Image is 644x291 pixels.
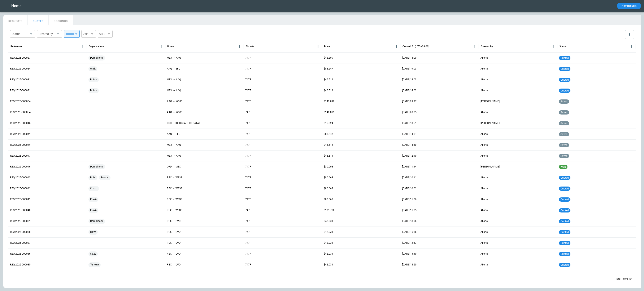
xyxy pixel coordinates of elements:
[10,165,31,169] p: REQ-2025-000046
[10,143,31,147] p: REQ-2025-000049
[402,143,417,147] p: 19/06/2025 14:50
[10,219,31,223] p: REQ-2025-000039
[560,144,568,147] span: saved
[402,252,417,256] p: 14/05/2025 13:40
[402,132,417,136] p: 19/06/2025 14:51
[10,176,31,179] p: REQ-2025-000043
[472,44,478,49] button: Created At (UTC+03:00) column menu
[560,165,567,168] span: won
[480,111,488,114] p: Aliona
[88,74,99,85] span: Boftm
[560,187,570,190] span: quoted
[402,187,417,190] p: 16/05/2025 10:02
[245,219,251,223] p: 747F
[167,143,181,147] p: MEX → AAQ
[402,230,417,234] p: 14/05/2025 15:55
[10,121,31,125] p: REQ-2025-000046
[245,132,251,136] p: 747F
[88,259,101,270] span: Tunelux
[480,230,488,234] p: Aliona
[560,111,568,114] span: saved
[560,89,570,92] span: quoted
[245,100,251,103] p: 747F
[480,198,488,201] p: Aliona
[480,263,488,267] p: Aliona
[402,121,417,125] p: 23/06/2025 13:59
[560,252,570,255] span: quoted
[402,209,417,212] p: 15/05/2025 11:05
[324,67,333,71] p: $88.247
[324,230,333,234] p: $42.031
[560,198,570,201] span: quoted
[324,165,333,169] p: $30.003
[167,165,181,169] p: ORD → MEX
[324,78,333,81] p: $46.514
[245,230,251,234] p: 747F
[10,241,31,245] p: REQ-2025-000037
[324,252,333,256] p: $42.031
[167,78,181,81] p: MEX → AAQ
[245,121,251,125] p: 747F
[480,241,488,245] p: Aliona
[393,44,399,49] button: Price column menu
[245,143,251,147] p: 747F
[560,220,570,223] span: quoted
[324,198,333,201] p: $80.663
[10,56,31,60] p: REQ-2025-000087
[402,111,417,114] p: 02/07/2025 20:05
[10,209,31,212] p: REQ-2025-000040
[167,219,180,223] p: PEX → LWO
[49,15,73,25] button: BOOKINGS
[10,230,31,234] p: REQ-2025-000038
[402,219,417,223] p: 14/05/2025 18:06
[245,187,251,190] p: 747F
[10,89,31,92] p: REQ-2025-000081
[99,172,110,183] span: Roudar
[11,3,22,8] h1: Home
[560,209,570,212] span: quoted
[480,78,488,81] p: Aliona
[324,132,333,136] p: $88.247
[167,121,200,125] p: ORD → JFK
[39,32,55,36] div: Created By
[167,100,182,103] p: AAQ → WSSS
[28,15,49,25] button: QUOTES
[480,209,488,212] p: Aliona
[10,187,31,190] p: REQ-2025-000042
[245,176,251,179] p: 747F
[560,231,570,234] span: quoted
[10,263,31,267] p: REQ-2025-000035
[402,78,417,81] p: 17/07/2025 14:03
[402,176,417,179] p: 19/05/2025 10:11
[88,216,105,227] span: Domainone
[324,176,333,179] p: $80.663
[480,143,488,147] p: Aliona
[167,154,181,158] p: MEX → AAQ
[615,277,628,281] p: Total Rows:
[167,132,180,136] p: AAQ → SFO
[89,45,104,48] div: Organisations
[480,56,488,60] p: Aliona
[560,242,570,245] span: quoted
[402,100,417,103] p: 03/07/2025 09:37
[167,252,180,256] p: PEX → LWO
[10,132,31,136] p: REQ-2025-000049
[550,44,556,49] button: Created by column menu
[158,44,164,49] button: Organisations column menu
[88,85,99,96] span: Boftm
[10,78,31,81] p: REQ-2025-000081
[80,44,86,49] button: Reference column menu
[245,165,251,169] p: 747F
[324,45,330,48] div: Price
[629,277,632,281] p: 54
[88,249,98,259] span: Sixze
[324,111,335,114] p: $142.899
[480,219,488,223] p: Aliona
[324,56,333,60] p: $48.899
[324,100,335,103] p: $142.899
[237,44,243,49] button: Route column menu
[480,187,488,190] p: Aliona
[480,121,500,125] p: [PERSON_NAME]
[167,241,180,245] p: PEX → LWO
[402,263,417,267] p: 09/05/2025 14:50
